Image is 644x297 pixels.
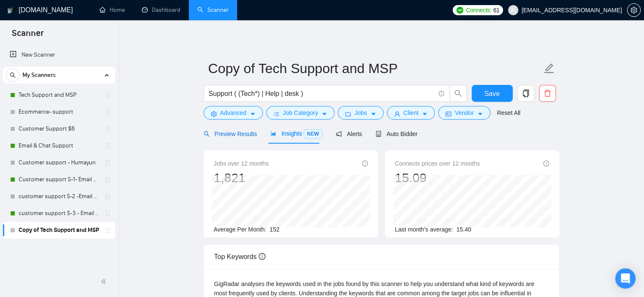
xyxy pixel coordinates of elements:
[214,170,269,186] div: 1,821
[220,108,246,117] span: Advanced
[6,72,19,78] span: search
[204,106,263,120] button: settingAdvancedcaret-down
[439,91,444,96] span: info-circle
[466,5,491,15] span: Connects:
[627,3,641,17] button: setting
[395,226,453,233] span: Last month's average:
[22,67,56,84] span: My Scanners
[104,193,111,200] span: holder
[336,131,362,137] span: Alerts
[7,4,13,17] img: logo
[266,106,334,120] button: barsJob Categorycaret-down
[345,111,351,117] span: folder
[209,88,435,99] input: Search Freelance Jobs...
[497,108,520,117] a: Reset All
[204,131,257,137] span: Preview Results
[104,227,111,234] span: holder
[19,154,99,171] a: Customer support - Humayun
[304,129,322,139] span: NEW
[370,111,376,117] span: caret-down
[104,176,111,183] span: holder
[456,7,463,14] img: upwork-logo.png
[214,245,549,269] div: Top Keywords
[271,131,276,136] span: area-chart
[404,108,419,117] span: Client
[493,5,500,15] span: 61
[19,222,99,239] a: Copy of Tech Support and MSP
[3,46,115,63] li: New Scanner
[539,85,556,102] button: delete
[615,268,636,289] div: Open Intercom Messenger
[204,131,210,137] span: search
[477,111,483,117] span: caret-down
[19,205,99,222] a: customer support S-3 - Email & Chat Support(Umair)
[250,111,256,117] span: caret-down
[101,277,109,286] span: double-left
[197,6,229,14] a: searchScanner
[395,159,480,168] span: Connects prices over 12 months
[394,111,400,117] span: user
[19,104,99,120] a: Ecommerce- support
[321,111,327,117] span: caret-down
[518,90,534,97] span: copy
[10,46,108,63] a: New Scanner
[543,161,549,166] span: info-circle
[484,88,500,99] span: Save
[438,106,490,120] button: idcardVendorcaret-down
[627,7,641,14] a: setting
[142,6,180,14] a: dashboardDashboard
[104,210,111,217] span: holder
[274,111,279,117] span: bars
[19,188,99,205] a: customer support S-2 -Email & Chat Support (Bulla)
[259,253,265,260] span: info-circle
[387,106,435,120] button: userClientcaret-down
[376,131,417,137] span: Auto Bidder
[211,111,217,117] span: setting
[214,226,266,233] span: Average Per Month:
[19,120,99,137] a: Customer Support $6
[6,68,19,82] button: search
[627,7,640,14] span: setting
[208,58,542,79] input: Scanner name...
[336,131,342,137] span: notification
[422,111,428,117] span: caret-down
[104,125,111,132] span: holder
[104,142,111,149] span: holder
[104,92,111,98] span: holder
[270,226,279,233] span: 152
[214,159,269,168] span: Jobs over 12 months
[104,109,111,115] span: holder
[19,137,99,154] a: Email & Chat Support
[539,90,556,97] span: delete
[395,170,480,186] div: 15.09
[450,85,467,102] button: search
[271,130,322,137] span: Insights
[362,161,368,166] span: info-circle
[517,85,534,102] button: copy
[445,111,451,117] span: idcard
[19,87,99,104] a: Tech Support and MSP
[510,7,516,13] span: user
[456,226,471,233] span: 15.40
[472,85,513,102] button: Save
[3,67,115,239] li: My Scanners
[354,108,367,117] span: Jobs
[283,108,318,117] span: Job Category
[450,90,466,97] span: search
[544,63,555,74] span: edit
[455,108,473,117] span: Vendor
[376,131,381,137] span: robot
[5,27,50,45] span: Scanner
[104,159,111,166] span: holder
[19,171,99,188] a: Customer support S-1- Email & Chat Support
[338,106,384,120] button: folderJobscaret-down
[100,6,125,14] a: homeHome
